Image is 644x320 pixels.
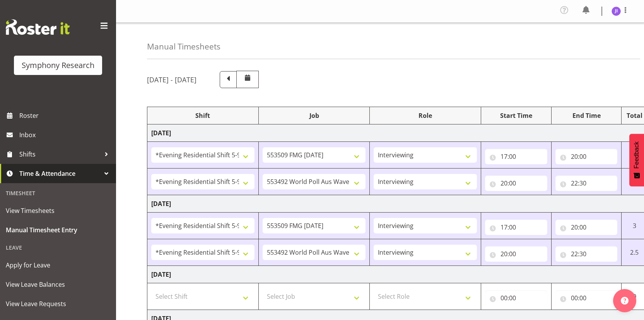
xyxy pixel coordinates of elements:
a: View Leave Balances [2,275,114,294]
div: Shift [151,111,255,120]
a: View Timesheets [2,201,114,220]
input: Click to select... [555,246,618,262]
img: help-xxl-2.png [621,297,629,305]
img: Rosterit website logo [6,19,70,35]
a: Apply for Leave [2,255,114,275]
span: Apply for Leave [6,259,110,271]
h4: Manual Timesheets [147,42,220,51]
span: Roster [19,110,112,121]
input: Click to select... [555,220,618,235]
input: Click to select... [555,290,618,306]
span: Inbox [19,129,112,141]
span: Time & Attendance [19,168,101,179]
input: Click to select... [485,220,547,235]
div: Leave [2,240,114,255]
input: Click to select... [555,149,618,164]
span: Shifts [19,148,101,160]
a: View Leave Requests [2,294,114,313]
input: Click to select... [485,246,547,262]
div: Role [374,111,477,120]
input: Click to select... [485,175,547,191]
input: Click to select... [485,149,547,164]
span: View Timesheets [6,205,110,216]
img: jonathan-isidoro5583.jpg [612,7,621,16]
span: Feedback [633,141,640,169]
div: End Time [555,111,618,120]
div: Symphony Research [22,60,94,71]
input: Click to select... [485,290,547,306]
a: Manual Timesheet Entry [2,220,114,240]
span: View Leave Balances [6,279,110,290]
span: View Leave Requests [6,298,110,310]
div: Start Time [485,111,547,120]
input: Click to select... [555,175,618,191]
div: Timesheet [2,185,114,201]
h5: [DATE] - [DATE] [147,75,196,84]
span: Manual Timesheet Entry [6,224,110,236]
div: Total [625,111,643,120]
button: Feedback - Show survey [629,134,644,186]
div: Job [263,111,366,120]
